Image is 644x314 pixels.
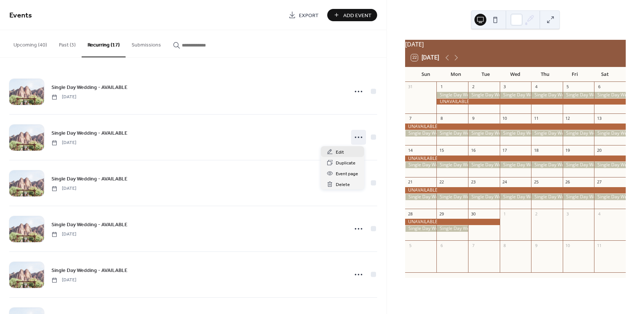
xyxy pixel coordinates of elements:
[411,67,441,82] div: Sun
[439,179,444,185] div: 22
[283,9,324,21] a: Export
[436,92,468,98] div: Single Day Wedding - AVAILABLE
[502,179,508,185] div: 24
[531,162,563,168] div: Single Day Wedding - AVAILABLE
[596,179,602,185] div: 27
[51,221,127,229] span: Single Day Wedding - AVAILABLE
[407,211,413,217] div: 28
[530,67,560,82] div: Thu
[405,162,437,168] div: Single Day Wedding - AVAILABLE
[502,84,508,90] div: 3
[405,124,626,130] div: UNAVAILABLE
[596,84,602,90] div: 6
[565,116,571,121] div: 12
[596,116,602,121] div: 13
[336,170,358,178] span: Event page
[594,162,626,168] div: Single Day Wedding - AVAILABLE
[502,147,508,153] div: 17
[51,140,76,146] span: [DATE]
[565,84,571,90] div: 5
[565,179,571,185] div: 26
[502,243,508,248] div: 8
[533,211,539,217] div: 2
[51,83,127,92] a: Single Day Wedding - AVAILABLE
[439,84,444,90] div: 1
[531,130,563,137] div: Single Day Wedding - AVAILABLE
[501,67,530,82] div: Wed
[533,179,539,185] div: 25
[502,211,508,217] div: 1
[470,84,476,90] div: 2
[500,92,531,98] div: Single Day Wedding - AVAILABLE
[470,179,476,185] div: 23
[51,266,127,275] a: Single Day Wedding - AVAILABLE
[51,220,127,229] a: Single Day Wedding - AVAILABLE
[51,129,127,137] span: Single Day Wedding - AVAILABLE
[51,94,76,100] span: [DATE]
[51,231,76,238] span: [DATE]
[405,194,437,200] div: Single Day Wedding - AVAILABLE
[51,129,127,137] a: Single Day Wedding - AVAILABLE
[596,243,602,248] div: 11
[441,67,471,82] div: Mon
[436,194,468,200] div: Single Day Wedding - AVAILABLE
[439,116,444,121] div: 8
[470,116,476,121] div: 9
[51,175,127,183] span: Single Day Wedding - AVAILABLE
[436,130,468,137] div: Single Day Wedding - AVAILABLE
[405,187,626,193] div: UNAVAILABLE
[436,99,626,105] div: UNAVAILABLE
[82,30,126,57] button: Recurring (17)
[531,92,563,98] div: Single Day Wedding - AVAILABLE
[565,243,571,248] div: 10
[436,162,468,168] div: Single Day Wedding - AVAILABLE
[533,147,539,153] div: 18
[408,52,442,63] button: 22[DATE]
[51,174,127,183] a: Single Day Wedding - AVAILABLE
[51,277,76,283] span: [DATE]
[594,92,626,98] div: Single Day Wedding - AVAILABLE
[327,9,377,21] button: Add Event
[405,156,626,162] div: UNAVAILABLE
[468,162,500,168] div: Single Day Wedding - AVAILABLE
[7,30,53,57] button: Upcoming (40)
[596,211,602,217] div: 4
[500,130,531,137] div: Single Day Wedding - AVAILABLE
[533,84,539,90] div: 4
[531,194,563,200] div: Single Day Wedding - AVAILABLE
[299,12,319,19] span: Export
[439,211,444,217] div: 29
[596,147,602,153] div: 20
[563,162,594,168] div: Single Day Wedding - AVAILABLE
[407,84,413,90] div: 31
[407,179,413,185] div: 21
[468,130,500,137] div: Single Day Wedding - AVAILABLE
[565,147,571,153] div: 19
[594,194,626,200] div: Single Day Wedding - AVAILABLE
[468,92,500,98] div: Single Day Wedding - AVAILABLE
[336,159,356,167] span: Duplicate
[470,243,476,248] div: 7
[594,130,626,137] div: Single Day Wedding - AVAILABLE
[563,194,594,200] div: Single Day Wedding - AVAILABLE
[468,194,500,200] div: Single Day Wedding - AVAILABLE
[565,211,571,217] div: 3
[439,147,444,153] div: 15
[439,243,444,248] div: 6
[470,147,476,153] div: 16
[405,40,626,49] div: [DATE]
[343,12,372,19] span: Add Event
[336,148,344,156] span: Edit
[533,243,539,248] div: 9
[336,181,350,189] span: Delete
[407,116,413,121] div: 7
[560,67,590,82] div: Fri
[405,219,500,225] div: UNAVAILABLE
[590,67,620,82] div: Sat
[436,225,468,232] div: Single Day Wedding - AVAILABLE
[9,8,32,23] span: Events
[563,92,594,98] div: Single Day Wedding - AVAILABLE
[500,194,531,200] div: Single Day Wedding - AVAILABLE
